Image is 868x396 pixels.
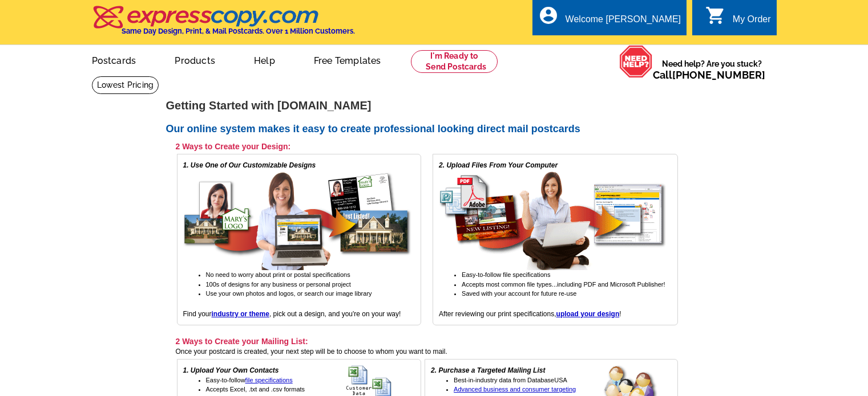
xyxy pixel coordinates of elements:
[619,45,653,78] img: help
[183,161,316,169] em: 1. Use One of Our Customizable Designs
[462,271,550,278] span: Easy-to-follow file specifications
[166,123,703,136] h2: Our online system makes it easy to create professional looking direct mail postcards
[462,290,576,297] span: Saved with your account for future re-use
[206,281,351,288] span: 100s of designs for any business or personal project
[206,386,305,393] span: Accepts Excel, .txt and .csv formats
[245,377,293,383] a: file specifications
[556,310,620,318] a: upload your design
[653,69,765,81] span: Call
[206,290,372,297] span: Use your own photos and logos, or search our image library
[176,348,447,356] span: Once your postcard is created, your next step will be to choose to whom you want to mail.
[176,141,678,152] h3: 2 Ways to Create your Design:
[705,5,726,26] i: shopping_cart
[166,100,703,112] h1: Getting Started with [DOMAIN_NAME]
[212,310,269,318] a: industry or theme
[296,46,399,73] a: Free Templates
[705,13,771,27] a: shopping_cart My Order
[454,377,567,383] span: Best-in-industry data from DatabaseUSA
[206,377,293,383] span: Easy-to-follow
[733,14,771,30] div: My Order
[439,161,558,169] em: 2. Upload Files From Your Computer
[439,170,667,270] img: upload your own design for free
[462,281,665,288] span: Accepts most common file types...including PDF and Microsoft Publisher!
[74,46,155,73] a: Postcards
[92,14,355,35] a: Same Day Design, Print, & Mail Postcards. Over 1 Million Customers.
[454,386,576,393] a: Advanced business and consumer targeting
[176,336,678,346] h3: 2 Ways to Create your Mailing List:
[236,46,293,73] a: Help
[672,69,765,81] a: [PHONE_NUMBER]
[538,5,559,26] i: account_circle
[183,170,411,270] img: free online postcard designs
[156,46,233,73] a: Products
[439,310,621,318] span: After reviewing our print specifications, !
[183,310,401,318] span: Find your , pick out a design, and you're on your way!
[183,366,279,374] em: 1. Upload Your Own Contacts
[653,58,771,81] span: Need help? Are you stuck?
[566,14,681,30] div: Welcome [PERSON_NAME]
[206,271,350,278] span: No need to worry about print or postal specifications
[122,27,355,35] h4: Same Day Design, Print, & Mail Postcards. Over 1 Million Customers.
[431,366,545,374] em: 2. Purchase a Targeted Mailing List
